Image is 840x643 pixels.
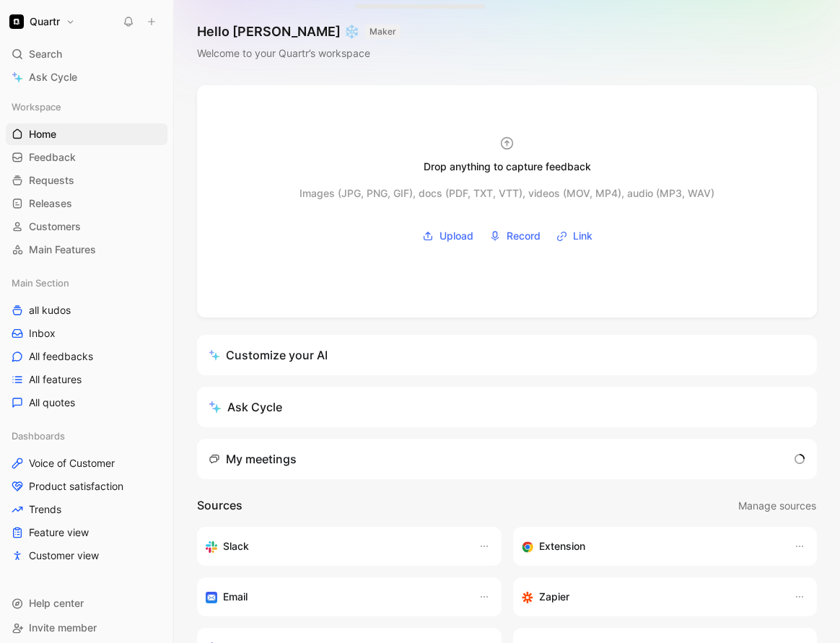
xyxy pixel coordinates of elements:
span: All features [29,372,82,387]
span: Search [29,45,62,63]
div: Capture feedback from thousands of sources with Zapier (survey results, recordings, sheets, etc). [522,588,780,605]
span: Help center [29,597,84,609]
div: Customize your AI [209,346,328,364]
div: Images (JPG, PNG, GIF), docs (PDF, TXT, VTT), videos (MOV, MP4), audio (MP3, WAV) [299,185,714,202]
div: Dashboards [6,425,167,447]
a: Main Features [6,239,167,261]
img: Quartr [9,14,24,29]
div: Main Sectionall kudosInboxAll feedbacksAll featuresAll quotes [6,272,167,414]
div: Ask Cycle [209,398,282,416]
h1: Hello [PERSON_NAME] ❄️ [197,23,401,40]
h3: Slack [223,538,249,555]
span: Releases [29,196,72,211]
a: All features [6,369,167,390]
a: Trends [6,499,167,520]
button: MAKER [365,25,401,39]
span: All feedbacks [29,349,93,364]
div: Forward emails to your feedback inbox [206,588,464,605]
span: Record [507,227,541,245]
span: Main Section [12,276,69,290]
span: Manage sources [738,497,816,515]
h3: Zapier [539,588,569,605]
div: Invite member [6,617,167,639]
div: Help center [6,592,167,614]
a: Requests [6,170,167,191]
a: Customize your AI [197,335,817,375]
span: Dashboards [12,429,65,443]
button: QuartrQuartr [6,12,79,32]
h2: Sources [197,497,242,515]
button: Manage sources [738,497,817,515]
h1: Quartr [30,15,60,28]
a: All quotes [6,392,167,414]
a: Feedback [6,146,167,168]
span: Customers [29,219,81,234]
div: Drop anything to capture feedback [424,158,591,175]
span: Feature view [29,525,89,540]
div: Search [6,43,167,65]
a: Product satisfaction [6,476,167,497]
span: Trends [29,502,61,517]
button: Ask Cycle [197,387,817,427]
span: Feedback [29,150,76,165]
span: All quotes [29,395,75,410]
span: Product satisfaction [29,479,123,494]
h3: Extension [539,538,585,555]
button: Record [484,225,546,247]
a: All feedbacks [6,346,167,367]
a: Inbox [6,323,167,344]
a: Customer view [6,545,167,567]
div: Sync your customers, send feedback and get updates in Slack [206,538,464,555]
span: Voice of Customer [29,456,115,471]
span: Inbox [29,326,56,341]
button: Upload [417,225,478,247]
div: Main Section [6,272,167,294]
span: Ask Cycle [29,69,77,86]
span: Link [573,227,592,245]
span: all kudos [29,303,71,318]
span: Main Features [29,242,96,257]
button: Link [551,225,598,247]
div: Welcome to your Quartr’s workspace [197,45,401,62]
div: Workspace [6,96,167,118]
span: Upload [439,227,473,245]
h3: Email [223,588,248,605]
span: Workspace [12,100,61,114]
a: Feature view [6,522,167,543]
a: Ask Cycle [6,66,167,88]
div: DashboardsVoice of CustomerProduct satisfactionTrendsFeature viewCustomer view [6,425,167,567]
span: Home [29,127,56,141]
a: Home [6,123,167,145]
span: Customer view [29,548,99,563]
a: Releases [6,193,167,214]
a: Customers [6,216,167,237]
span: Invite member [29,621,97,634]
a: Voice of Customer [6,452,167,474]
span: Requests [29,173,74,188]
a: all kudos [6,299,167,321]
div: Capture feedback from anywhere on the web [522,538,780,555]
div: My meetings [209,450,297,468]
